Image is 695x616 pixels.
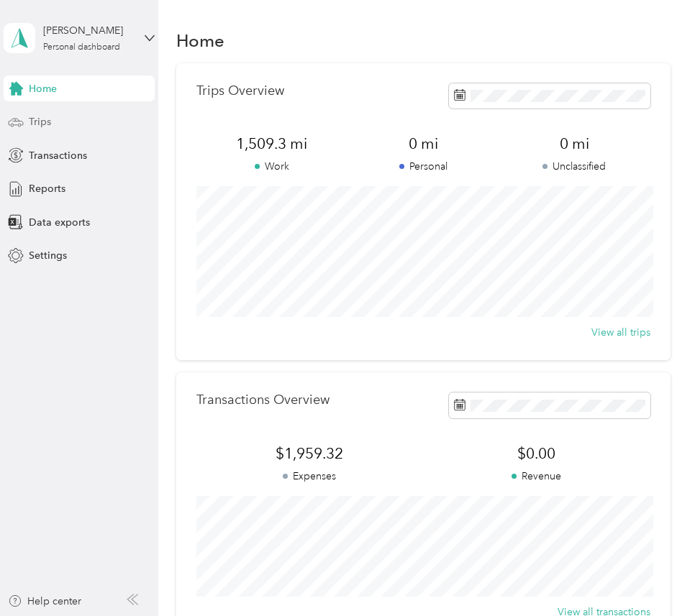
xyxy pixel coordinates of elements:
span: Home [29,81,57,96]
span: Reports [29,181,65,196]
div: [PERSON_NAME] [43,23,133,38]
h1: Home [176,33,224,48]
p: Revenue [423,469,650,484]
p: Unclassified [499,159,650,174]
span: 0 mi [499,134,650,154]
iframe: Everlance-gr Chat Button Frame [614,535,695,616]
p: Expenses [196,469,423,484]
div: Personal dashboard [43,43,120,52]
button: View all trips [591,325,650,340]
p: Transactions Overview [196,392,330,408]
p: Trips Overview [196,83,284,98]
p: Personal [347,159,499,174]
span: Data exports [29,215,90,230]
span: Transactions [29,148,87,163]
span: $0.00 [423,443,650,464]
span: 1,509.3 mi [196,134,347,154]
span: Trips [29,114,51,129]
span: $1,959.32 [196,443,423,464]
p: Work [196,159,347,174]
span: Settings [29,248,67,263]
span: 0 mi [347,134,499,154]
button: Help center [8,594,81,609]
